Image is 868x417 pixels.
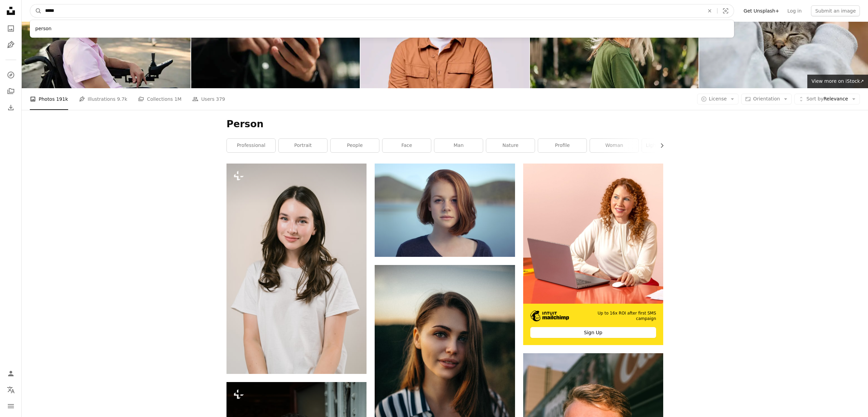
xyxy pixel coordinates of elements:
[697,94,739,105] button: License
[375,164,515,257] img: shallow focus photography of woman outdoor during day
[783,5,806,16] a: Log in
[806,96,823,101] span: Sort by
[741,94,792,105] button: Orientation
[79,88,127,110] a: Illustrations 9.7k
[434,139,483,152] a: man
[579,310,656,322] span: Up to 16x ROI after first SMS campaign
[642,139,690,152] a: lightroom preset
[807,75,868,88] a: View more on iStock↗
[702,4,717,17] button: Clear
[4,367,18,380] a: Log in / Sign up
[375,207,515,213] a: shallow focus photography of woman outdoor during day
[709,96,727,101] span: License
[4,101,18,114] a: Download History
[174,95,181,103] span: 1M
[530,310,569,321] img: file-1690386555781-336d1949dad1image
[227,139,275,152] a: professional
[590,139,638,152] a: woman
[538,139,587,152] a: profile
[216,95,225,103] span: 379
[717,4,734,17] button: Visual search
[811,78,864,84] span: View more on iStock ↗
[30,4,42,17] button: Search Unsplash
[523,164,663,345] a: Up to 16x ROI after first SMS campaignSign Up
[4,22,18,35] a: Photos
[192,88,225,110] a: Users 379
[138,88,181,110] a: Collections 1M
[30,4,734,18] form: Find visuals sitewide
[4,4,18,19] a: Home — Unsplash
[523,164,663,304] img: file-1722962837469-d5d3a3dee0c7image
[486,139,535,152] a: nature
[279,139,327,152] a: portrait
[656,139,663,152] button: scroll list to the right
[806,96,848,102] span: Relevance
[530,327,656,338] div: Sign Up
[226,164,367,374] img: a young girl with long hair wearing a white t - shirt
[4,68,18,82] a: Explore
[4,84,18,98] a: Collections
[375,367,515,373] a: smiling woman wearing white and black pinstriped collared top
[331,139,379,152] a: people
[811,5,860,16] button: Submit an image
[226,118,663,130] h1: Person
[794,94,860,105] button: Sort byRelevance
[4,383,18,397] button: Language
[753,96,780,101] span: Orientation
[117,95,127,103] span: 9.7k
[382,139,431,152] a: face
[30,23,734,35] div: person
[4,399,18,413] button: Menu
[739,5,783,16] a: Get Unsplash+
[226,265,367,271] a: a young girl with long hair wearing a white t - shirt
[4,38,18,52] a: Illustrations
